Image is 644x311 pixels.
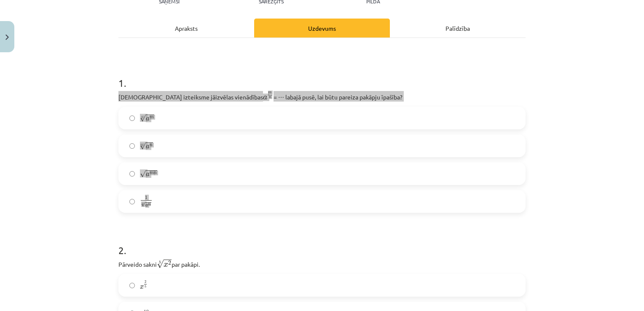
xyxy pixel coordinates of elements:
[140,170,146,177] span: √
[140,115,146,122] span: √
[150,172,154,174] span: m
[118,230,526,256] h1: 2 .
[164,263,168,267] span: x
[118,19,254,38] div: Apraksts
[145,281,146,283] span: 2
[118,91,526,102] p: [DEMOGRAPHIC_DATA] izteiksme jāizvēlas vienādības = ⋯ labajā pusē, lai būtu pareiza pakāpju īpašība?
[390,19,526,38] div: Palīdzība
[254,19,390,38] div: Uzdevums
[145,204,148,207] span: a
[168,261,171,265] span: 2
[146,117,150,121] span: a
[146,145,150,149] span: a
[140,285,144,289] span: x
[269,97,271,99] span: n
[118,62,526,88] h1: 1 .
[268,92,272,94] span: m
[150,144,153,147] span: n
[157,260,164,268] span: √
[140,142,146,150] span: √
[148,204,151,206] span: m
[150,116,154,119] span: m
[146,173,150,177] span: a
[145,196,148,200] span: 1
[263,96,267,100] span: a
[118,258,526,269] p: Pārveido sakni par pakāpi.
[154,172,157,174] span: n
[5,35,9,40] img: icon-close-lesson-0947bae3869378f0d4975bcd49f059093ad1ed9edebbc8119c70593378902aed.svg
[145,285,146,288] span: 5
[141,202,145,207] span: √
